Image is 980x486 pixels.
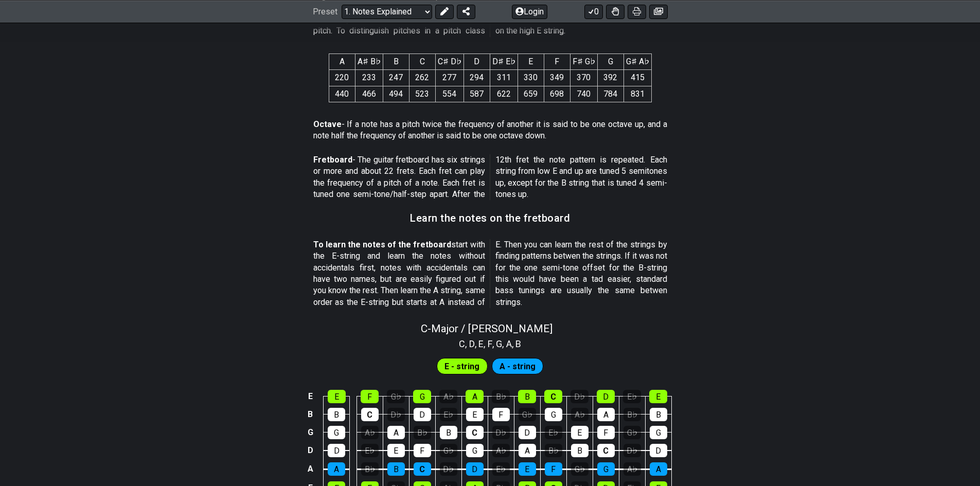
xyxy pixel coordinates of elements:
[464,70,490,86] td: 294
[490,86,518,102] td: 622
[328,462,345,476] div: A
[597,444,615,457] div: C
[623,426,641,439] div: G♭
[650,444,667,457] div: D
[355,86,383,102] td: 466
[313,154,667,201] p: - The guitar fretboard has six strings or more and about 22 frets. Each fret can play the frequen...
[440,408,457,421] div: E♭
[304,405,316,423] td: B
[484,337,488,351] span: ,
[623,53,651,69] th: G♯ A♭
[328,390,346,403] div: E
[544,86,570,102] td: 698
[496,337,502,351] span: G
[435,86,464,102] td: 554
[465,337,469,351] span: ,
[519,426,536,439] div: D
[597,462,615,476] div: G
[650,408,667,421] div: B
[545,462,562,476] div: F
[623,462,641,476] div: A♭
[649,4,668,19] button: Create image
[518,70,544,86] td: 330
[421,322,553,335] span: C - Major / [PERSON_NAME]
[492,408,510,421] div: F
[597,86,623,102] td: 784
[490,70,518,86] td: 311
[464,86,490,102] td: 587
[623,408,641,421] div: B♭
[409,86,435,102] td: 523
[440,426,457,439] div: B
[518,86,544,102] td: 659
[571,408,589,421] div: A♭
[313,119,342,129] strong: Octave
[414,444,431,457] div: F
[361,408,379,421] div: C
[440,444,457,457] div: G♭
[383,53,409,69] th: B
[490,53,518,69] th: D♯ E♭
[623,86,651,102] td: 831
[457,4,475,19] button: Share Preset
[488,337,492,351] span: F
[387,390,405,403] div: G♭
[500,359,536,374] span: First enable full edit mode to edit
[512,4,547,19] button: Login
[409,70,435,86] td: 262
[435,53,464,69] th: C♯ D♭
[492,426,510,439] div: D♭
[313,7,337,16] span: Preset
[328,444,345,457] div: D
[597,408,615,421] div: A
[544,53,570,69] th: F
[623,70,651,86] td: 415
[571,462,589,476] div: G♭
[597,53,623,69] th: G
[519,444,536,457] div: A
[342,4,432,19] select: Preset
[512,337,516,351] span: ,
[361,462,379,476] div: B♭
[329,53,355,69] th: A
[304,441,316,460] td: D
[414,408,431,421] div: D
[355,53,383,69] th: A♯ B♭
[650,462,667,476] div: A
[597,70,623,86] td: 392
[518,53,544,69] th: E
[466,426,484,439] div: C
[329,86,355,102] td: 440
[435,4,454,19] button: Edit Preset
[584,4,603,19] button: 0
[650,426,667,439] div: G
[519,408,536,421] div: G♭
[518,390,536,403] div: B
[506,337,512,351] span: A
[414,462,431,476] div: C
[328,426,345,439] div: G
[361,390,379,403] div: F
[545,408,562,421] div: G
[361,444,379,457] div: E♭
[475,337,479,351] span: ,
[570,86,597,102] td: 740
[466,462,484,476] div: D
[597,390,615,403] div: D
[502,337,506,351] span: ,
[545,444,562,457] div: B♭
[623,390,641,403] div: E♭
[444,359,479,374] span: First enable full edit mode to edit
[545,426,562,439] div: E♭
[606,4,625,19] button: Toggle Dexterity for all fretkits
[313,155,352,165] strong: Fretboard
[492,337,496,351] span: ,
[413,390,431,403] div: G
[361,426,379,439] div: A♭
[570,53,597,69] th: F♯ G♭
[313,119,667,142] p: - If a note has a pitch twice the frequency of another it is said to be one octave up, and a note...
[409,53,435,69] th: C
[313,240,452,249] strong: To learn the notes of the fretboard
[571,390,589,403] div: D♭
[515,337,521,351] span: B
